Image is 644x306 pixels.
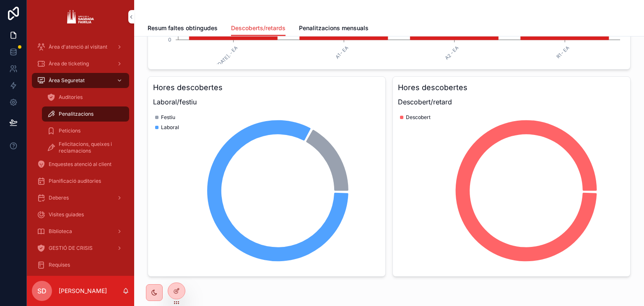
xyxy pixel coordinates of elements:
[153,97,380,107] span: Laboral/festiu
[153,110,380,271] div: chart
[32,39,129,54] a: Àrea d'atenció al visitant
[27,34,134,276] div: scrollable content
[32,73,129,88] a: Àrea Seguretat
[444,44,460,61] text: A2 - EA
[49,228,72,235] span: Biblioteca
[49,194,69,201] span: Deberes
[59,287,107,295] p: [PERSON_NAME]
[42,106,129,122] a: Penalitzacions
[161,124,179,131] span: Laboral
[49,211,84,218] span: Visites guiades
[32,190,129,205] a: Deberes
[148,21,218,37] a: Resum faltes obtingudes
[334,44,350,60] text: A1 - EA
[32,224,129,239] a: Biblioteca
[216,44,239,68] text: [DATE]. - EA
[398,110,625,271] div: chart
[42,140,129,155] a: Felicitacions, queixes i reclamacions
[42,90,129,105] a: Auditories
[32,174,129,189] a: Planificació auditories
[32,207,129,222] a: Visites guiades
[59,111,93,117] span: Penalitzacions
[299,24,369,32] span: Penalitzacions mensuals
[406,114,431,121] span: Descobert
[49,178,101,184] span: Planificació auditories
[49,60,89,67] span: Àrea de ticketing
[32,241,129,256] a: GESTIÓ DE CRISIS
[32,257,129,272] a: Requises
[49,245,93,252] span: GESTIÓ DE CRISIS
[49,44,107,50] span: Àrea d'atenció al visitant
[49,262,70,268] span: Requises
[153,82,380,93] h3: Hores descobertes
[231,21,286,36] a: Descoberts/retards
[49,77,85,84] span: Àrea Seguretat
[42,123,129,138] a: Peticions
[59,141,121,154] span: Felicitacions, queixes i reclamacions
[148,24,218,32] span: Resum faltes obtingudes
[59,127,80,134] span: Peticions
[161,114,175,121] span: Festiu
[32,157,129,172] a: Enquestes atenció al client
[67,10,93,23] img: App logo
[32,56,129,71] a: Àrea de ticketing
[398,82,625,93] h3: Hores descobertes
[59,94,83,101] span: Auditories
[398,97,625,107] span: Descobert/retard
[231,24,286,32] span: Descoberts/retards
[556,44,571,60] text: R1 - EA
[37,286,47,296] span: SD
[49,161,112,168] span: Enquestes atenció al client
[168,36,171,43] tspan: 0
[299,21,369,37] a: Penalitzacions mensuals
